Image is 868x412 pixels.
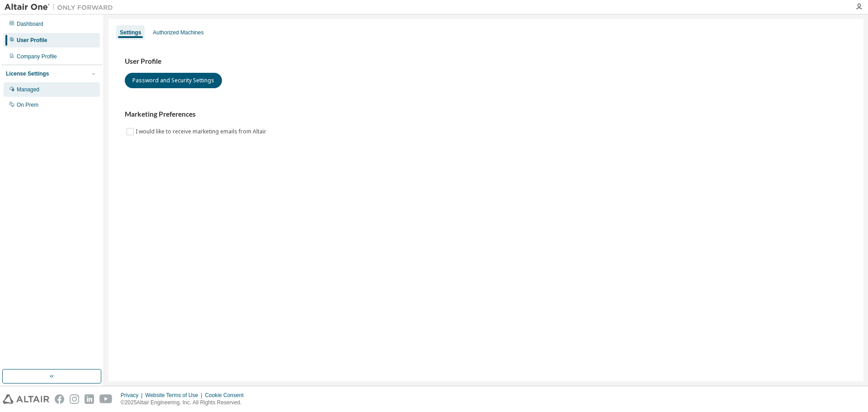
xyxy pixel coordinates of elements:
div: Dashboard [17,20,43,28]
p: © 2025 Altair Engineering, Inc. All Rights Reserved. [121,399,249,407]
img: youtube.svg [99,394,113,404]
div: Website Terms of Use [145,392,205,399]
div: Cookie Consent [205,392,249,399]
div: Settings [120,29,141,36]
div: Authorized Machines [153,29,203,36]
img: Altair One [5,3,118,12]
img: facebook.svg [55,394,64,404]
div: Privacy [121,392,145,399]
div: License Settings [6,70,49,77]
img: instagram.svg [70,394,79,404]
label: I would like to receive marketing emails from Altair [136,126,268,137]
div: Company Profile [17,53,57,60]
button: Password and Security Settings [125,73,222,88]
img: altair_logo.svg [3,394,49,404]
h3: User Profile [125,57,847,66]
div: User Profile [17,37,47,44]
img: linkedin.svg [85,394,94,404]
div: Managed [17,86,39,93]
h3: Marketing Preferences [125,110,847,119]
div: On Prem [17,101,38,109]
